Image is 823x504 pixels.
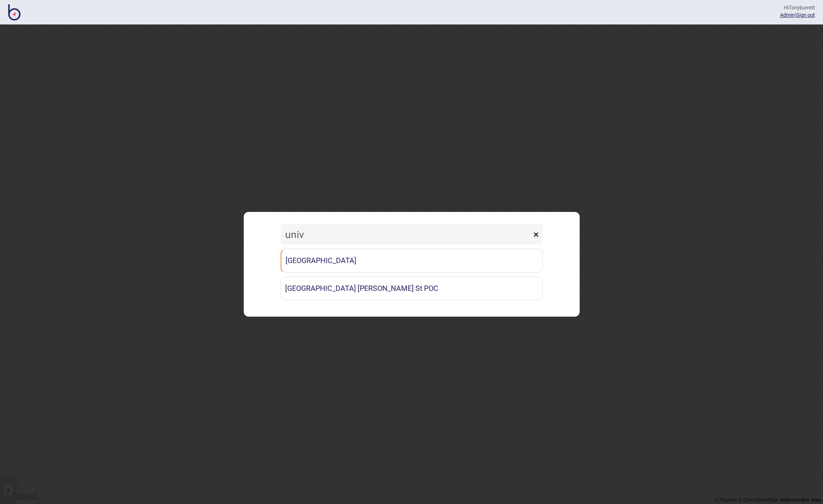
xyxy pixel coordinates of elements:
[780,4,815,11] div: Hi Tonyburrett
[529,224,543,245] button: ×
[281,249,543,272] a: [GEOGRAPHIC_DATA]
[780,12,796,18] span: |
[281,224,531,245] input: Search locations by tag + name
[281,277,543,300] a: [GEOGRAPHIC_DATA] [PERSON_NAME] St POC
[796,12,815,18] button: Sign out
[8,4,20,20] img: BindiMaps CMS
[780,12,795,18] a: Admin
